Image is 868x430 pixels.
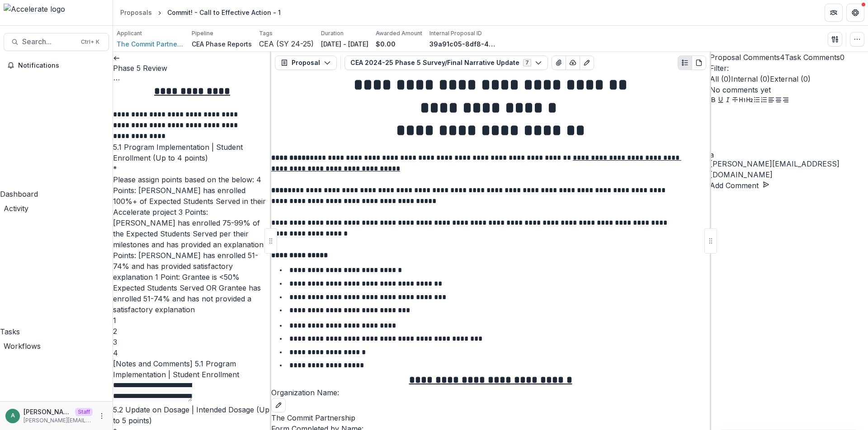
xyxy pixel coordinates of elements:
[271,398,286,412] button: edit
[117,6,156,19] a: Proposals
[710,180,769,191] button: Add Comment
[79,37,101,47] div: Ctrl + K
[731,74,770,83] span: Internal ( 0 )
[192,29,213,37] p: Pipeline
[271,387,710,398] p: Organization Name:
[376,29,422,37] p: Awarded Amount
[271,412,710,423] p: The Commit Partnership
[746,95,753,106] button: Heading 2
[710,52,785,63] button: Proposal Comments
[580,55,594,70] button: Edit as form
[113,348,118,357] span: 4
[692,55,706,70] button: PDF view
[840,53,844,62] span: 0
[825,4,843,22] button: Partners
[117,29,142,37] p: Applicant
[113,316,116,325] span: 1
[429,29,482,37] p: Internal Proposal ID
[846,4,864,22] button: Get Help
[75,408,93,416] p: Staff
[710,74,731,83] span: All ( 0 )
[4,342,41,351] span: Workflows
[724,95,731,106] button: Italicize
[22,37,75,46] span: Search...
[768,95,775,106] button: Align Left
[782,95,789,106] button: Align Right
[760,95,768,106] button: Ordered List
[775,95,782,106] button: Align Center
[717,95,724,106] button: Underline
[321,29,344,37] p: Duration
[113,174,271,315] div: Please assign points based on the below: 4 Points: [PERSON_NAME] has enrolled 100%+ of Expected S...
[731,95,739,106] button: Strike
[739,95,746,106] button: Heading 1
[4,58,109,73] button: Notifications
[4,33,109,51] button: Search...
[96,411,107,421] button: More
[113,63,271,74] h3: Phase 5 Review
[259,39,314,48] span: CEA (SY 24-25)
[113,404,271,426] p: 5.2 Update on Dosage | Intended Dosage (Up to 5 points)
[710,63,868,74] p: Filter:
[552,55,566,70] button: View Attached Files
[710,95,717,106] button: Bold
[11,413,15,419] div: anveet@trytemelio.com
[678,55,692,70] button: Plaintext view
[167,8,281,17] div: Commit! - Call to Effective Action - 1
[120,8,152,17] div: Proposals
[785,52,844,63] button: Task Comments
[753,95,760,106] button: Bullet List
[780,53,785,62] span: 4
[113,142,271,163] p: 5.1 Program Implementation | Student Enrollment (Up to 4 points)
[113,338,117,347] span: 3
[770,74,811,83] span: External ( 0 )
[18,62,105,69] span: Notifications
[344,55,548,70] button: CEA 2024-25 Phase 5 Survey/Final Narrative Update7
[710,151,868,158] div: anveet@trytemelio.com
[321,39,368,49] p: [DATE] - [DATE]
[275,55,337,70] button: Proposal
[117,39,184,49] a: The Commit Partnership
[710,84,868,95] p: No comments yet
[429,39,497,49] p: 39a91c05-8df8-4402-a68a-9ffb952121cc
[710,158,868,180] p: [PERSON_NAME][EMAIL_ADDRESS][DOMAIN_NAME]
[113,327,117,336] span: 2
[259,29,273,37] p: Tags
[113,74,120,84] button: Options
[24,407,71,416] p: [PERSON_NAME][EMAIL_ADDRESS][DOMAIN_NAME]
[24,416,93,425] p: [PERSON_NAME][EMAIL_ADDRESS][DOMAIN_NAME]
[376,39,396,49] p: $0.00
[192,39,252,49] p: CEA Phase Reports
[4,4,109,14] img: Accelerate logo
[117,6,284,19] nav: breadcrumb
[4,204,28,213] span: Activity
[113,358,271,380] p: [Notes and Comments] 5.1 Program Implementation | Student Enrollment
